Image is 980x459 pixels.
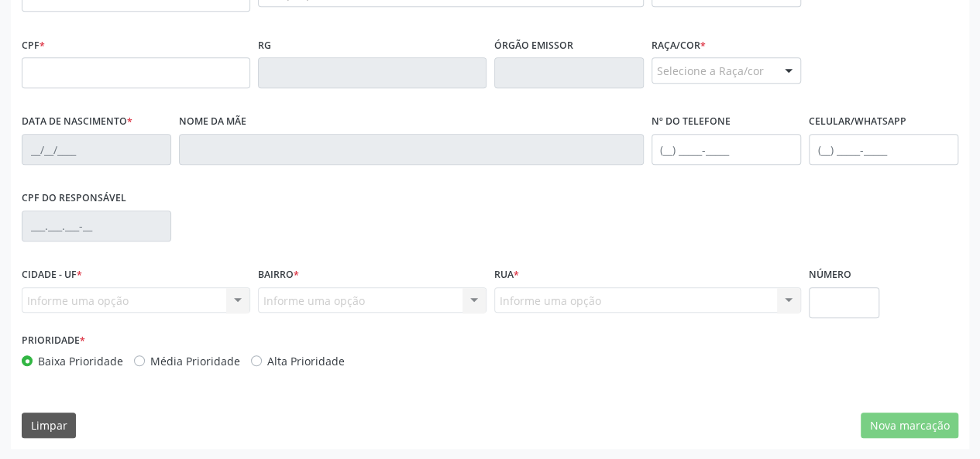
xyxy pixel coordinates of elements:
label: Raça/cor [652,33,706,57]
label: Número [809,263,851,287]
label: Órgão emissor [494,33,573,57]
label: Nome da mãe [179,110,246,134]
label: Celular/WhatsApp [809,110,906,134]
input: (__) _____-_____ [652,134,801,165]
label: Rua [494,263,519,287]
label: Nº do Telefone [652,110,731,134]
input: ___.___.___-__ [22,211,171,241]
input: __/__/____ [22,134,171,165]
label: Bairro [258,263,299,287]
input: (__) _____-_____ [809,134,958,165]
label: Média Prioridade [150,353,240,369]
label: CPF do responsável [22,187,126,211]
button: Nova marcação [861,413,958,439]
label: RG [258,33,271,57]
label: CPF [22,33,45,57]
label: Cidade - UF [22,263,82,287]
label: Data de nascimento [22,110,132,134]
label: Baixa Prioridade [38,353,123,369]
span: Selecione a Raça/cor [657,63,764,79]
label: Prioridade [22,329,85,353]
label: Alta Prioridade [267,353,345,369]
